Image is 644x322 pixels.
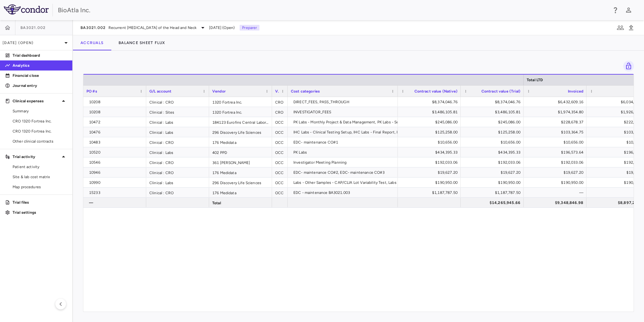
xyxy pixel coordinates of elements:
span: Vendor type [275,89,279,93]
button: Balance Sheet Flux [111,35,173,50]
div: $190,950.00 [529,178,583,188]
span: G/L account [149,89,172,93]
p: Trial dashboard [13,53,67,58]
span: Contract value (Trial) [481,89,520,93]
p: Clinical expenses [13,98,60,104]
div: BioAtla Inc. [58,5,608,15]
div: $10,656.00 [403,137,458,147]
div: OCC [272,147,288,157]
span: Vendor [212,89,226,93]
div: $245,086.00 [466,117,520,127]
p: [DATE] (Open) [3,40,62,46]
div: $434,395.33 [466,147,520,157]
p: Trial files [13,200,67,205]
div: $14,265,945.66 [466,198,520,208]
div: PK Labs - Monthly Project & Data Management, PK Labs - Setup, PK Labs - Study Startup, PK Labs - ... [293,117,525,127]
div: $190,950.00 [403,178,458,188]
div: $245,086.00 [403,117,458,127]
div: OCC [272,117,288,127]
div: EDC- maintenance CO#1 [293,137,395,147]
img: logo-full-BYUhSk78.svg [4,4,49,14]
div: $1,187,787.50 [403,188,458,198]
div: 10546 [89,157,143,167]
div: Clinical : Labs [146,127,209,137]
div: $434,395.33 [403,147,458,157]
span: Summary [13,108,67,114]
div: 10990 [89,178,143,188]
div: $19,627.20 [403,167,458,178]
p: Trial activity [13,154,60,160]
div: $125,258.00 [403,127,458,137]
div: Clinical : CRO [146,157,209,167]
p: Journal entry [13,83,67,88]
div: OCC [272,157,288,167]
div: OCC [272,167,288,177]
span: BA3021.002 [20,25,46,30]
div: $3,486,105.81 [466,107,520,117]
div: 176 Medidata [209,167,272,177]
div: $192,033.06 [466,157,520,167]
span: Site & lab cost matrix [13,174,67,180]
div: $196,573.64 [529,147,583,157]
div: $10,656.00 [466,137,520,147]
span: Other clinical contracts [13,138,67,144]
div: 402 PPD [209,147,272,157]
div: 184123 Eurofins Central Laboratory, LLC [209,117,272,127]
div: 10483 [89,137,143,147]
div: INVESTIGATOR_FEES [293,107,395,117]
span: [DATE] (Open) [209,25,235,31]
div: DIRECT_FEES, PASS_THROUGH [293,97,395,107]
div: $9,348,846.98 [529,198,583,208]
p: Trial settings [13,210,67,215]
div: 176 Medidata [209,188,272,197]
div: PK Labs [293,147,395,157]
div: OCC [272,188,288,197]
div: $192,033.06 [529,157,583,167]
span: CRO 1320 Fortrea Inc. [13,128,67,134]
div: 10476 [89,127,143,137]
div: $1,187,787.50 [466,188,520,198]
div: $10,656.00 [529,137,583,147]
div: 1320 Fortrea Inc. [209,107,272,117]
div: Clinical : Labs [146,178,209,187]
div: Clinical : Labs [146,147,209,157]
div: Labs - Other Samples - CAP/CLIA Lot Variability Test, Labs - Other Samples - CAP/CLIA Testing, La... [293,178,633,188]
div: $228,678.37 [529,117,583,127]
div: $8,374,046.76 [403,97,458,107]
div: OCC [272,137,288,147]
p: Financial close [13,73,67,78]
span: Total LTD [527,78,543,82]
div: Total [209,198,272,207]
span: CRO 1320 Fortrea Inc. [13,118,67,124]
span: PO #s [86,89,97,93]
div: $103,364.75 [529,127,583,137]
div: $8,374,046.76 [466,97,520,107]
div: $125,258.00 [466,127,520,137]
div: 296 Discovery Life Sciences [209,178,272,187]
div: $6,432,609.16 [529,97,583,107]
div: Clinical : Sites [146,107,209,117]
span: BA3021.002 [80,25,106,30]
div: 10208 [89,107,143,117]
div: 10472 [89,117,143,127]
span: Invoiced [568,89,583,93]
button: Accruals [73,35,111,50]
div: CRO [272,107,288,117]
div: Clinical : CRO [146,188,209,197]
span: Cost categories [291,89,320,93]
div: 1320 Fortrea Inc. [209,97,272,107]
span: Map procedures [13,184,67,190]
p: Preparer [240,25,259,31]
div: Clinical : Labs [146,117,209,127]
div: Clinical : CRO [146,137,209,147]
span: Patient activity [13,164,67,170]
div: Clinical : CRO [146,97,209,107]
div: EDC- maintenance CO#2, EDC- maintenance CO#3 [293,167,395,178]
div: EDC - maintenance BA3021.003 [293,188,395,198]
div: IHC Labs - Clinical Testing Setup, IHC Labs - Final Report, IHC Labs - IHC Testing, IHC Labs - Pr... [293,127,508,137]
span: Lock grid [621,61,634,71]
span: Recurrent [MEDICAL_DATA] of the Head and Neck [108,25,197,31]
div: $192,033.06 [403,157,458,167]
div: — [529,188,583,198]
div: Investigator Meeting Planning [293,157,395,167]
